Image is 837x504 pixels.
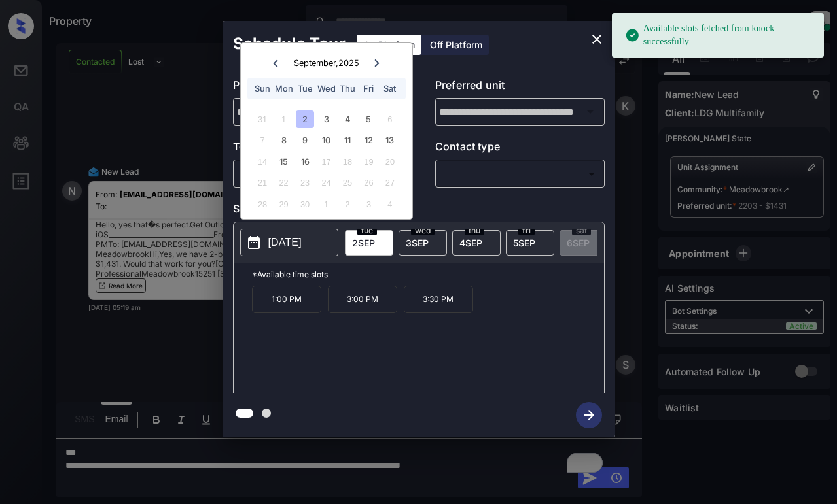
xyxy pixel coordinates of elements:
button: btn-next [568,398,610,432]
div: Choose Friday, September 5th, 2025 [360,110,378,128]
div: Not available Monday, September 1st, 2025 [275,110,293,128]
h2: Schedule Tour [223,21,356,67]
p: Select slot [233,201,605,222]
div: Choose Saturday, September 13th, 2025 [381,131,399,149]
div: Fri [360,80,378,97]
div: date-select [399,230,447,256]
div: Thu [338,80,356,97]
div: Not available Saturday, October 4th, 2025 [381,195,399,213]
div: Available slots fetched from knock successfully [625,17,813,54]
div: Not available Thursday, September 25th, 2025 [338,174,356,192]
span: 3 SEP [406,237,429,248]
p: Tour type [233,139,402,160]
span: wed [411,227,435,235]
div: Off Platform [423,35,489,55]
div: Choose Tuesday, September 9th, 2025 [296,131,313,149]
div: Choose Monday, September 15th, 2025 [275,153,293,171]
div: Not available Sunday, September 21st, 2025 [254,174,272,192]
div: On Platform [357,35,421,55]
div: Not available Wednesday, October 1st, 2025 [317,195,335,213]
p: *Available time slots [252,263,604,286]
div: month 2025-09 [245,109,408,214]
div: Not available Thursday, September 18th, 2025 [338,153,356,171]
span: fri [518,227,535,235]
div: Choose Wednesday, September 10th, 2025 [317,131,335,149]
p: 3:30 PM [404,286,473,313]
button: [DATE] [240,229,338,256]
div: Not available Friday, September 26th, 2025 [360,174,378,192]
div: Not available Friday, October 3rd, 2025 [360,195,378,213]
div: Not available Monday, September 22nd, 2025 [275,174,293,192]
div: Not available Monday, September 29th, 2025 [275,195,293,213]
div: Not available Saturday, September 20th, 2025 [381,153,399,171]
div: Choose Monday, September 8th, 2025 [275,131,293,149]
div: date-select [345,230,393,256]
div: Not available Wednesday, September 24th, 2025 [317,174,335,192]
div: Choose Tuesday, September 2nd, 2025 [296,110,313,128]
p: Preferred community [233,77,402,98]
div: Not available Tuesday, September 30th, 2025 [296,195,313,213]
div: Choose Friday, September 12th, 2025 [360,131,378,149]
span: tue [357,227,377,235]
div: Not available Saturday, September 6th, 2025 [381,110,399,128]
span: thu [465,227,484,235]
div: Not available Tuesday, September 23rd, 2025 [296,174,313,192]
div: September , 2025 [294,58,359,68]
div: Not available Sunday, September 7th, 2025 [254,131,272,149]
span: 5 SEP [513,237,535,248]
div: Not available Wednesday, September 17th, 2025 [317,153,335,171]
div: Not available Sunday, August 31st, 2025 [254,110,272,128]
p: Contact type [435,139,605,160]
div: Wed [317,80,335,97]
div: Choose Tuesday, September 16th, 2025 [296,153,313,171]
div: date-select [506,230,554,256]
p: Preferred unit [435,77,605,98]
div: In Person [236,163,399,184]
div: Not available Sunday, September 28th, 2025 [254,195,272,213]
span: 4 SEP [459,237,482,248]
p: 3:00 PM [328,286,397,313]
button: close [584,26,610,52]
p: [DATE] [268,235,302,250]
div: Choose Wednesday, September 3rd, 2025 [317,110,335,128]
div: Tue [296,80,313,97]
div: Mon [275,80,293,97]
div: Not available Friday, September 19th, 2025 [360,153,378,171]
div: Choose Thursday, September 11th, 2025 [338,131,356,149]
div: Not available Thursday, October 2nd, 2025 [338,195,356,213]
p: 1:00 PM [252,286,321,313]
div: Sun [254,80,272,97]
div: date-select [452,230,501,256]
div: Not available Sunday, September 14th, 2025 [254,153,272,171]
div: Choose Thursday, September 4th, 2025 [338,110,356,128]
div: Not available Saturday, September 27th, 2025 [381,174,399,192]
span: 2 SEP [352,237,375,248]
div: Sat [381,80,399,97]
